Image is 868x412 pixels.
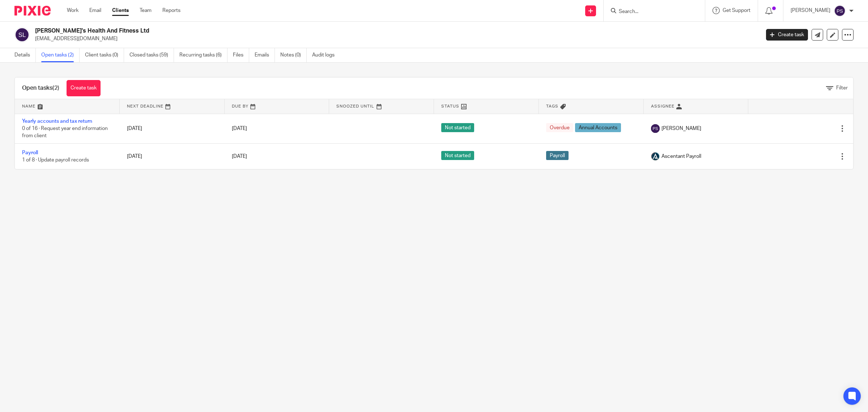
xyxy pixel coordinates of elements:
[22,84,59,92] h1: Open tasks
[67,80,101,96] a: Create task
[35,27,611,35] h2: [PERSON_NAME]'s Health And Fitness Ltd
[35,35,755,42] p: [EMAIL_ADDRESS][DOMAIN_NAME]
[766,29,808,41] a: Create task
[546,123,573,132] span: Overdue
[546,151,569,160] span: Payroll
[14,6,51,16] img: Pixie
[112,7,129,14] a: Clients
[255,48,275,62] a: Emails
[129,48,174,62] a: Closed tasks (59)
[14,48,36,62] a: Details
[791,7,830,14] p: [PERSON_NAME]
[723,8,750,13] span: Get Support
[52,85,59,91] span: (2)
[232,126,247,131] span: [DATE]
[14,27,30,42] img: svg%3E
[140,7,152,14] a: Team
[120,114,225,143] td: [DATE]
[22,150,38,155] a: Payroll
[179,48,227,62] a: Recurring tasks (6)
[312,48,340,62] a: Audit logs
[441,151,474,160] span: Not started
[41,48,80,62] a: Open tasks (2)
[85,48,124,62] a: Client tasks (0)
[232,154,247,159] span: [DATE]
[120,143,225,169] td: [DATE]
[280,48,307,62] a: Notes (0)
[575,123,621,132] span: Annual Accounts
[651,124,660,133] img: svg%3E
[836,85,848,91] span: Filter
[22,119,92,124] a: Yearly accounts and tax return
[661,125,701,132] span: [PERSON_NAME]
[546,104,558,108] span: Tags
[233,48,249,62] a: Files
[336,104,374,108] span: Snoozed Until
[441,104,459,108] span: Status
[22,126,108,139] span: 0 of 16 · Request year end information from client
[661,153,701,160] span: Ascentant Payroll
[162,7,180,14] a: Reports
[651,152,660,161] img: Ascentant%20Round%20Only.png
[22,157,89,163] span: 1 of 8 · Update payroll records
[834,5,846,17] img: svg%3E
[89,7,101,14] a: Email
[441,123,474,132] span: Not started
[67,7,78,14] a: Work
[618,9,683,15] input: Search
